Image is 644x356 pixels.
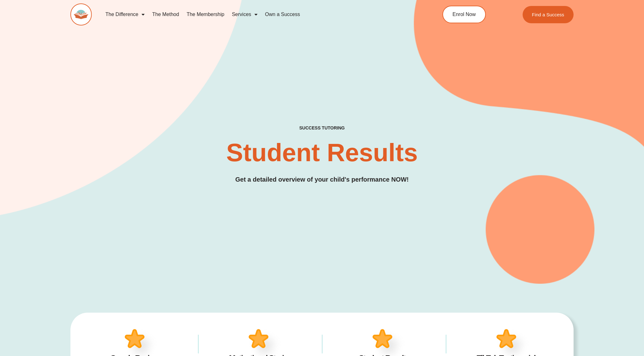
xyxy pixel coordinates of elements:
[532,12,564,17] span: Find a Success
[102,7,148,22] a: The Difference
[442,6,486,23] a: Enrol Now
[228,7,261,22] a: Services
[261,7,304,22] a: Own a Success
[183,7,228,22] a: The Membership
[88,140,556,165] h2: Student Results
[70,175,574,184] h3: Get a detailed overview of your child's performance NOW!
[522,6,574,23] a: Find a Success
[247,125,397,131] h4: SUCCESS TUTORING​
[148,7,183,22] a: The Method
[102,7,414,22] nav: Menu
[452,12,476,17] span: Enrol Now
